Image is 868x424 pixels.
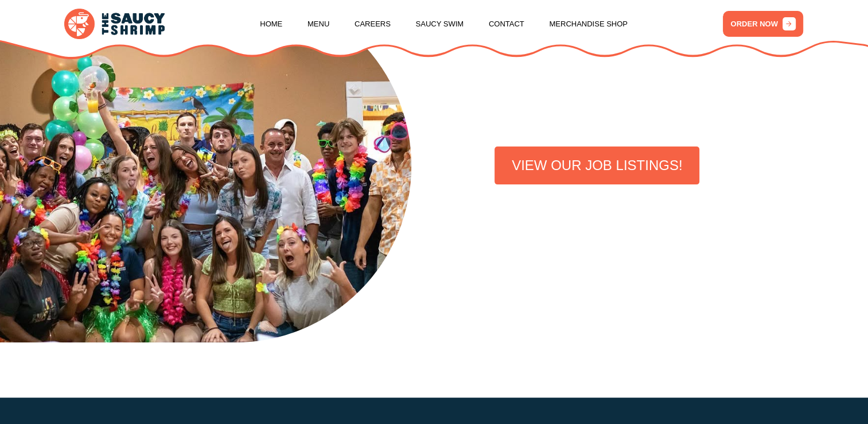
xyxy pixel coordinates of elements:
[495,147,699,184] a: VIEW OUR JOB LISTINGS!
[723,11,804,37] a: ORDER NOW
[308,2,329,46] a: Menu
[416,2,464,46] a: Saucy Swim
[489,2,524,46] a: Contact
[549,2,628,46] a: Merchandise Shop
[355,2,391,46] a: Careers
[260,2,282,46] a: Home
[64,9,165,39] img: logo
